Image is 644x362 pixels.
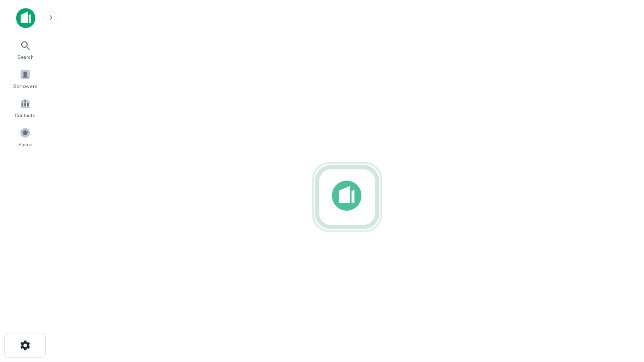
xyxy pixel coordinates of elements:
a: Saved [3,123,47,150]
a: Borrowers [3,65,47,92]
span: Contacts [15,111,35,119]
img: capitalize-icon.png [16,8,35,28]
span: Borrowers [13,82,37,90]
a: Contacts [3,94,47,121]
span: Saved [18,140,33,148]
iframe: Chat Widget [594,282,644,330]
a: Search [3,36,47,63]
span: Search [17,53,34,61]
